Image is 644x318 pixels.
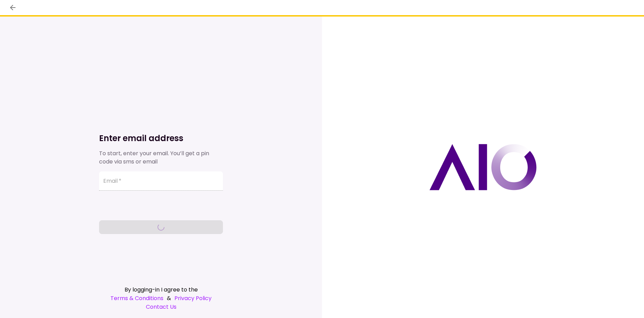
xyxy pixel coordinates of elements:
a: Terms & Conditions [110,294,163,303]
div: & [99,294,223,303]
button: back [7,2,19,13]
a: Contact Us [99,303,223,311]
div: By logging-in I agree to the [99,285,223,294]
img: AIO logo [429,144,537,190]
h1: Enter email address [99,133,223,144]
div: To start, enter your email. You’ll get a pin code via sms or email [99,149,223,166]
a: Privacy Policy [174,294,212,303]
